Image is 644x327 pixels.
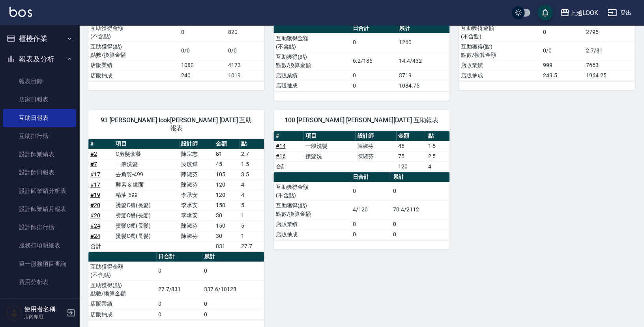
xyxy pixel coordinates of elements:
[351,219,391,229] td: 0
[214,231,239,241] td: 30
[214,179,239,190] td: 120
[214,200,239,210] td: 150
[426,131,449,141] th: 點
[202,280,264,299] td: 337.6/10128
[214,149,239,159] td: 81
[88,309,156,319] td: 店販抽成
[459,23,541,41] td: 互助獲得金額 (不含點)
[90,233,100,239] a: #24
[239,190,264,200] td: 4
[3,109,76,127] a: 互助日報表
[179,210,213,220] td: 李承安
[202,299,264,309] td: 0
[88,23,179,41] td: 互助獲得金額 (不含點)
[88,280,156,299] td: 互助獲得(點) 點數/換算金額
[98,116,255,132] span: 93 [PERSON_NAME] look[PERSON_NAME] [DATE] 互助報表
[396,141,426,151] td: 45
[179,139,213,149] th: 設計師
[114,220,179,231] td: 燙髮C餐(長髮)
[351,172,391,182] th: 日合計
[9,7,32,17] img: Logo
[303,131,355,141] th: 項目
[24,313,64,320] p: 店內專用
[351,52,397,70] td: 6.2/186
[273,52,351,70] td: 互助獲得(點) 點數/換算金額
[3,127,76,145] a: 互助排行榜
[3,294,76,315] button: 客戶管理
[3,236,76,254] a: 服務扣項明細表
[179,41,226,60] td: 0/0
[88,262,156,280] td: 互助獲得金額 (不含點)
[391,219,449,229] td: 0
[303,151,355,161] td: 接髮洗
[214,220,239,231] td: 150
[426,161,449,172] td: 4
[426,141,449,151] td: 1.5
[90,192,100,198] a: #19
[179,60,226,70] td: 1080
[214,190,239,200] td: 120
[355,131,396,141] th: 設計師
[90,181,100,188] a: #17
[226,70,264,80] td: 1019
[88,252,264,320] table: a dense table
[90,212,100,219] a: #20
[351,80,397,91] td: 0
[179,231,213,241] td: 陳淑芬
[214,139,239,149] th: 金額
[3,49,76,69] button: 報表及分析
[239,231,264,241] td: 1
[156,299,202,309] td: 0
[179,220,213,231] td: 陳淑芬
[239,200,264,210] td: 5
[541,60,584,70] td: 999
[584,23,635,41] td: 2795
[459,60,541,70] td: 店販業績
[114,190,179,200] td: 精油-599
[397,52,449,70] td: 14.4/432
[3,255,76,273] a: 單一服務項目查詢
[569,8,598,18] div: 上越LOOK
[90,151,97,157] a: #2
[541,23,584,41] td: 0
[214,159,239,169] td: 45
[88,241,114,251] td: 合計
[3,145,76,163] a: 設計師業績表
[239,210,264,220] td: 1
[156,252,202,262] th: 日合計
[391,229,449,239] td: 0
[303,141,355,151] td: 一般洗髮
[226,60,264,70] td: 4173
[3,28,76,49] button: 櫃檯作業
[397,23,449,34] th: 累計
[88,41,179,60] td: 互助獲得(點) 點數/換算金額
[275,143,285,149] a: #14
[179,200,213,210] td: 李承安
[273,131,303,141] th: #
[273,219,350,229] td: 店販業績
[3,273,76,291] a: 費用分析表
[239,220,264,231] td: 5
[114,210,179,220] td: 燙髮C餐(長髮)
[391,172,449,182] th: 累計
[90,171,100,178] a: #17
[114,159,179,169] td: 一般洗髮
[541,70,584,80] td: 249.5
[239,149,264,159] td: 2.7
[3,72,76,90] a: 報表目錄
[88,13,264,81] table: a dense table
[396,131,426,141] th: 金額
[273,33,351,52] td: 互助獲得金額 (不含點)
[391,182,449,200] td: 0
[214,169,239,179] td: 105
[24,305,64,313] h5: 使用者名稱
[459,70,541,80] td: 店販抽成
[179,190,213,200] td: 李承安
[88,60,179,70] td: 店販業績
[273,172,449,240] table: a dense table
[179,70,226,80] td: 240
[3,182,76,200] a: 設計師業績分析表
[114,179,179,190] td: 酵素 & 鏡面
[584,70,635,80] td: 1964.25
[283,116,440,124] span: 100 [PERSON_NAME] [PERSON_NAME][DATE] 互助報表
